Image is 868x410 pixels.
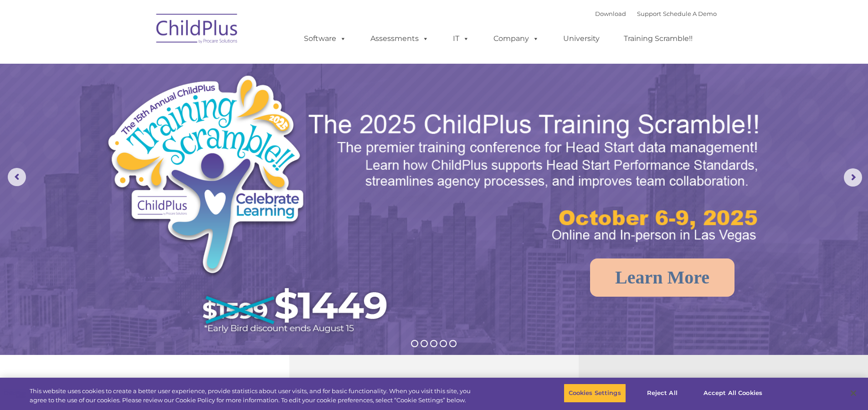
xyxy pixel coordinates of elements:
button: Reject All [634,384,691,403]
div: This website uses cookies to create a better user experience, provide statistics about user visit... [30,387,478,405]
a: Software [295,30,355,48]
a: IT [444,30,478,48]
a: Learn More [590,258,734,297]
img: ChildPlus by Procare Solutions [152,7,243,53]
a: University [554,30,609,48]
button: Close [843,383,863,403]
a: Download [595,10,626,17]
button: Accept All Cookies [699,384,767,403]
a: Support [637,10,661,17]
a: Schedule A Demo [663,10,717,17]
button: Cookies Settings [564,384,626,403]
a: Assessments [361,30,438,48]
a: Training Scramble!! [615,30,702,48]
a: Company [484,30,548,48]
font: | [595,10,717,17]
